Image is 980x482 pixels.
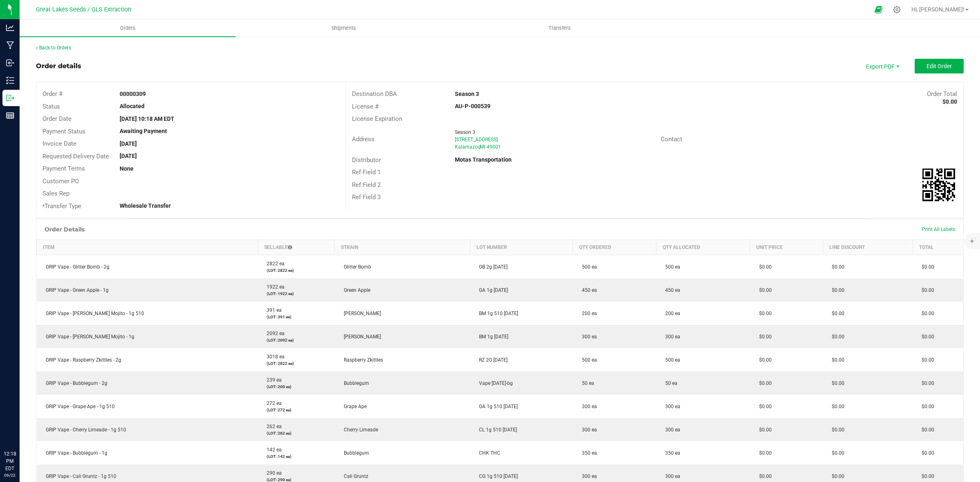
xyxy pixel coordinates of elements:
span: Transfer Type [42,202,81,210]
span: $0.00 [918,334,934,340]
span: Invoice Date [42,140,76,147]
img: Scan me! [922,169,955,201]
span: $0.00 [918,450,934,456]
span: Customer PO [42,178,79,185]
span: GRIP Vape - Bubblegum - 2g [42,380,107,386]
span: GRIP Vape - Glitter Bomb - 2g [42,264,109,270]
span: GRIP Vape - [PERSON_NAME] Mojito - 1g 510 [42,311,144,316]
span: CHK THC [475,450,500,456]
span: 300 ea [578,427,597,433]
span: Hi, [PERSON_NAME]! [911,6,964,13]
span: GA 1g 510 [DATE] [475,404,518,409]
th: Qty Ordered [573,240,657,255]
strong: [DATE] 10:18 AM EDT [120,116,174,122]
span: 391 ea [263,307,282,313]
span: BM 1g 510 [DATE] [475,311,518,316]
span: $0.00 [828,473,844,479]
span: Order Total [927,90,957,98]
strong: AU-P-000539 [455,103,490,109]
span: GRIP Vape - Grape Ape - 1g 510 [42,404,115,409]
p: (LOT: 1922 ea) [263,291,330,297]
span: $0.00 [755,380,772,386]
strong: None [120,165,134,172]
th: Lot Number [470,240,572,255]
span: Payment Terms [42,165,85,172]
button: Edit Order [915,59,964,73]
span: $0.00 [918,380,934,386]
li: Export PDF [857,59,906,73]
inline-svg: Analytics [6,24,14,32]
strong: Awaiting Payment [120,128,167,134]
span: 290 ea [263,470,282,476]
span: Orders [109,24,147,32]
span: Bubblegum [340,450,369,456]
span: 300 ea [661,334,680,340]
span: [PERSON_NAME] [340,334,381,340]
div: Order details [36,61,81,71]
span: Status [42,103,60,110]
span: Address [352,135,374,143]
p: 09/22 [4,472,16,478]
span: Distributor [352,156,381,164]
inline-svg: Inventory [6,76,14,84]
span: $0.00 [918,264,934,270]
p: (LOT: 2822 ea) [263,360,330,366]
span: 3018 ea [263,354,285,360]
span: Cali Gruntz [340,473,368,479]
span: 1922 ea [263,284,285,290]
span: [STREET_ADDRESS] [455,137,498,142]
p: (LOT: 142 ea) [263,453,330,460]
span: $0.00 [828,357,844,363]
span: GRIP Vape - Cali Gruntz - 1g 510 [42,473,116,479]
span: 200 ea [661,311,680,316]
span: Glitter Bomb [340,264,371,270]
span: 300 ea [661,473,680,479]
span: $0.00 [755,287,772,293]
span: $0.00 [755,264,772,270]
strong: Wholesale Transfer [120,202,171,209]
inline-svg: Outbound [6,94,14,102]
span: $0.00 [918,404,934,409]
span: 300 ea [578,473,597,479]
span: 50 ea [661,380,677,386]
span: 239 ea [263,377,282,383]
span: $0.00 [828,311,844,316]
span: 300 ea [661,427,680,433]
span: 500 ea [578,357,597,363]
span: $0.00 [755,473,772,479]
span: Contact [661,135,682,143]
p: (LOT: 2092 ea) [263,337,330,343]
span: 300 ea [661,404,680,409]
span: GRIP Vape - Bubblegum - 1g [42,450,107,456]
span: CL 1g 510 [DATE] [475,427,517,433]
span: RZ 2G [DATE] [475,357,508,363]
p: (LOT: 200 ea) [263,384,330,390]
span: CG 1g 510 [DATE] [475,473,518,479]
strong: $0.00 [942,98,957,105]
span: Print All Labels [922,227,955,232]
span: Payment Status [42,128,85,135]
span: Kalamazoo [455,144,481,150]
p: (LOT: 2822 ea) [263,267,330,273]
span: $0.00 [755,334,772,340]
span: $0.00 [755,427,772,433]
span: $0.00 [828,287,844,293]
iframe: Resource center [8,417,33,441]
span: $0.00 [918,427,934,433]
strong: 00000309 [120,91,146,97]
th: Total [913,240,963,255]
span: 200 ea [578,311,597,316]
span: , [479,144,480,150]
th: Item [37,240,258,255]
a: Orders [20,20,236,37]
p: (LOT: 391 ea) [263,314,330,320]
span: $0.00 [828,264,844,270]
span: Great Lakes Seeds / GLS Extraction [36,6,131,13]
span: $0.00 [828,450,844,456]
a: Back to Orders [36,45,71,51]
span: 450 ea [661,287,680,293]
span: Green Apple [340,287,370,293]
span: Bubblegum [340,380,369,386]
span: GB 2g [DATE] [475,264,508,270]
